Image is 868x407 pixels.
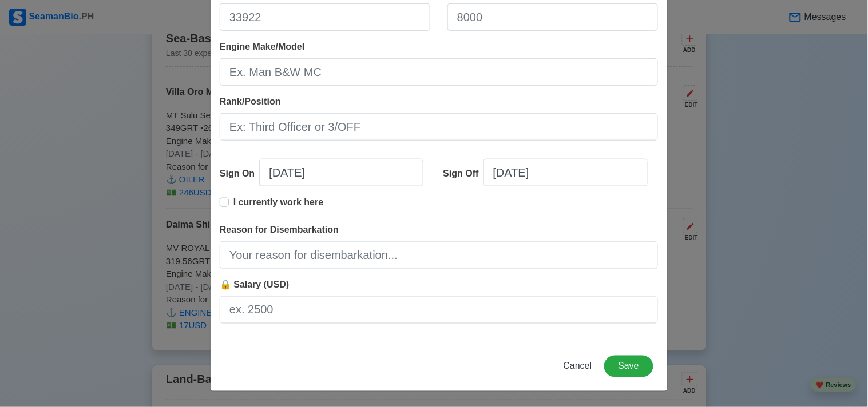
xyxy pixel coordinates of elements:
[220,296,658,324] input: ex. 2500
[443,167,483,181] div: Sign Off
[447,3,658,31] input: 8000
[220,113,658,141] input: Ex: Third Officer or 3/OFF
[220,167,259,181] div: Sign On
[604,356,653,377] button: Save
[220,3,430,31] input: 33922
[564,361,592,371] span: Cancel
[220,58,658,86] input: Ex. Man B&W MC
[220,42,304,51] span: Engine Make/Model
[220,280,289,289] span: 🔒 Salary (USD)
[220,241,658,269] input: Your reason for disembarkation...
[233,195,323,209] p: I currently work here
[556,356,600,377] button: Cancel
[220,225,339,234] span: Reason for Disembarkation
[220,97,281,106] span: Rank/Position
